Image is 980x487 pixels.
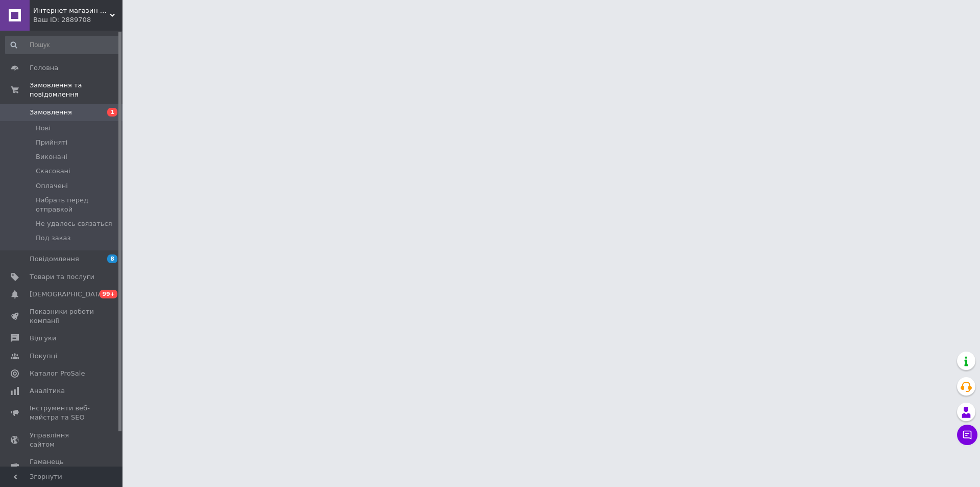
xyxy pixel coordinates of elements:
[30,290,105,299] span: [DEMOGRAPHIC_DATA]
[36,234,70,243] span: Под заказ
[30,63,58,73] span: Головна
[30,431,94,449] span: Управління сайтом
[30,81,122,99] span: Замовлення та повідомлення
[107,108,117,117] span: 1
[30,307,94,326] span: Показники роботи компанії
[36,196,119,214] span: Набрать перед отправкой
[30,457,94,476] span: Гаманець компанії
[100,290,117,298] span: 99+
[33,15,122,25] div: Ваш ID: 2889708
[957,425,977,445] button: Чат з покупцем
[30,334,56,343] span: Відгуки
[30,272,94,282] span: Товари та послуги
[107,254,117,263] span: 8
[30,369,85,378] span: Каталог ProSale
[30,108,72,117] span: Замовлення
[36,219,112,228] span: Не удалось связаться
[33,6,110,15] span: Интернет магазин Z-Shop
[30,404,94,422] span: Інструменти веб-майстра та SEO
[36,167,70,176] span: Скасовані
[30,254,79,264] span: Повідомлення
[36,124,51,133] span: Нові
[36,181,68,191] span: Оплачені
[36,152,67,161] span: Виконані
[30,386,65,396] span: Аналітика
[30,352,57,361] span: Покупці
[5,36,120,54] input: Пошук
[36,138,67,147] span: Прийняті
